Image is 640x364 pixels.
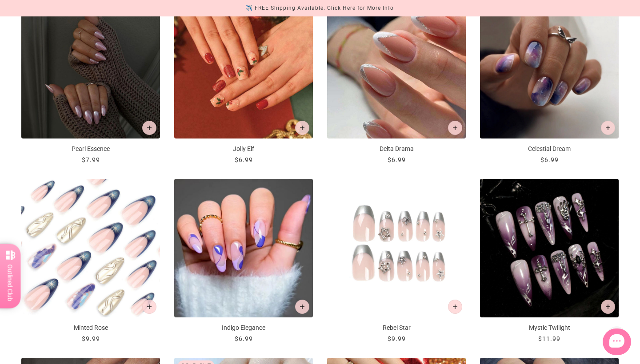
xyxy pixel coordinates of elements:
p: Mystic Twilight [480,323,619,332]
span: $6.99 [540,156,559,163]
a: Mystic Twilight [480,179,619,344]
button: Add to cart [142,121,156,135]
p: Rebel Star [327,323,466,332]
p: Jolly Elf [174,144,313,154]
button: Add to cart [142,300,156,314]
button: Add to cart [448,121,462,135]
p: Indigo Elegance [174,323,313,332]
p: Minted Rose [21,323,160,332]
span: $6.99 [388,156,406,163]
span: $6.99 [235,335,253,342]
img: minted-rose-press-on-manicure-2_700x.jpg [21,179,160,317]
button: Add to cart [295,300,309,314]
button: Add to cart [601,300,615,314]
button: Add to cart [295,121,309,135]
a: Indigo Elegance [174,179,313,344]
p: Pearl Essence [21,144,160,154]
button: Add to cart [448,300,462,314]
span: $9.99 [82,335,100,342]
div: ✈️ FREE Shipping Available. Click Here for More Info [246,4,394,13]
span: $7.99 [82,156,100,163]
span: $6.99 [235,156,253,163]
span: $9.99 [388,335,406,342]
button: Add to cart [601,121,615,135]
p: Celestial Dream [480,144,619,154]
a: Rebel Star [327,179,466,344]
span: $11.99 [538,335,560,342]
p: Delta Drama [327,144,466,154]
a: Minted Rose [21,179,160,344]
